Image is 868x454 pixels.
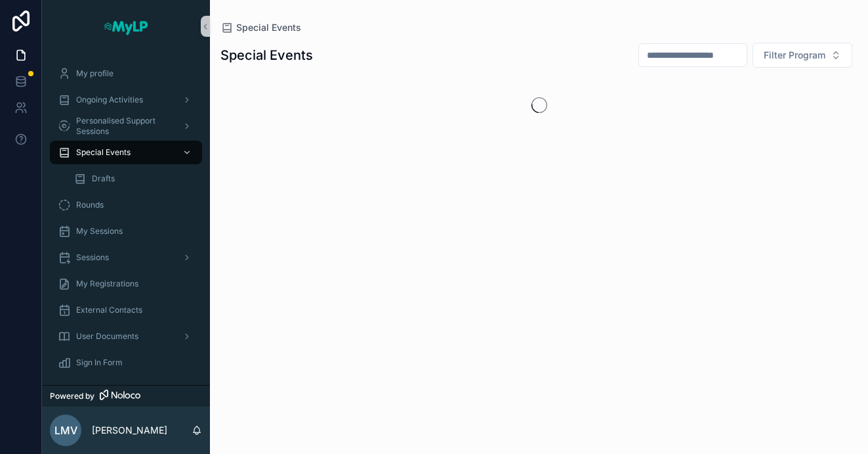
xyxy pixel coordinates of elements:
[76,252,109,263] span: Sessions
[50,62,202,85] a: My profile
[220,46,313,64] h1: Special Events
[76,226,123,237] span: My Sessions
[54,422,77,438] span: LMV
[50,272,202,296] a: My Registrations
[50,219,202,243] a: My Sessions
[50,351,202,375] a: Sign In Form
[103,16,149,37] img: App logo
[50,88,202,112] a: Ongoing Activities
[76,200,104,210] span: Rounds
[76,357,123,368] span: Sign In Form
[764,49,825,62] span: Filter Program
[220,21,301,34] a: Special Events
[76,68,114,79] span: My profile
[76,116,172,137] span: Personalised Support Sessions
[42,53,210,385] div: scrollable content
[50,325,202,348] a: User Documents
[66,167,202,191] a: Drafts
[50,193,202,217] a: Rounds
[76,279,138,289] span: My Registrations
[76,331,138,342] span: User Documents
[42,385,210,407] a: Powered by
[92,173,115,184] span: Drafts
[76,305,142,315] span: External Contacts
[50,114,202,138] a: Personalised Support Sessions
[50,391,94,401] span: Powered by
[753,43,852,68] button: Select Button
[76,95,143,105] span: Ongoing Activities
[76,147,131,158] span: Special Events
[236,21,301,34] span: Special Events
[92,424,167,437] p: [PERSON_NAME]
[50,246,202,269] a: Sessions
[50,298,202,322] a: External Contacts
[50,141,202,164] a: Special Events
